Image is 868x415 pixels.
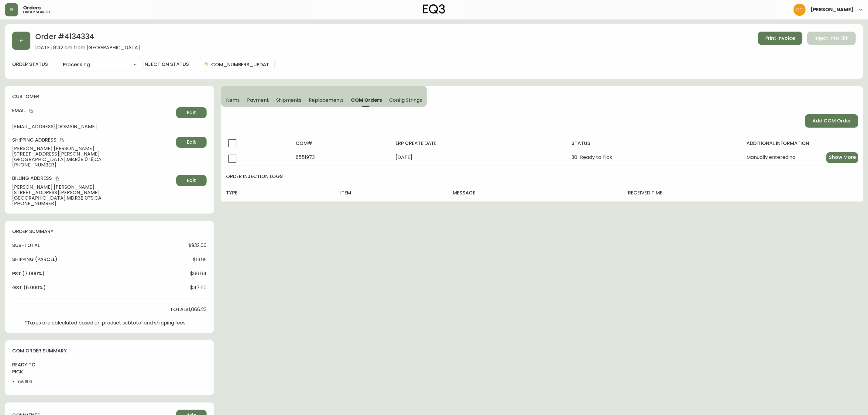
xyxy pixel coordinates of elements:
[423,4,445,14] img: logo
[758,32,802,45] button: Print Invoice
[17,379,45,384] li: 8551973
[12,242,40,249] h4: sub-total
[176,107,207,118] button: Edit
[226,173,863,180] h4: order injection logs
[12,201,174,206] span: [PHONE_NUMBER]
[186,307,207,312] span: $1,066.23
[811,7,853,12] span: [PERSON_NAME]
[453,190,618,196] h4: message
[12,190,174,195] span: [STREET_ADDRESS][PERSON_NAME]
[628,190,858,196] h4: received time
[59,137,65,143] button: copy
[23,5,41,10] span: Orders
[176,175,207,186] button: Edit
[143,61,189,68] h4: injection status
[746,155,795,160] span: Manually entered: no
[54,176,60,182] button: copy
[12,175,174,182] h4: Billing Address
[170,306,186,313] h4: total
[12,348,207,354] h4: com order summary
[12,124,174,129] span: [EMAIL_ADDRESS][DOMAIN_NAME]
[12,195,174,201] span: [GEOGRAPHIC_DATA] , MB , R3B 0T9 , CA
[187,139,196,146] span: Edit
[247,97,269,103] span: Payment
[35,45,140,50] span: [DATE] 8:42 am from [GEOGRAPHIC_DATA]
[12,151,174,157] span: [STREET_ADDRESS][PERSON_NAME]
[12,184,174,190] span: [PERSON_NAME] [PERSON_NAME]
[276,97,302,103] span: Shipments
[12,137,174,143] h4: Shipping Address
[35,32,140,45] h2: Order # 4134334
[28,108,34,114] button: copy
[190,271,207,276] span: $66.64
[309,97,344,103] span: Replacements
[188,243,207,248] span: $932.00
[396,140,562,147] h4: erp create date
[296,140,386,147] h4: com#
[12,93,207,100] h4: customer
[571,140,737,147] h4: status
[12,270,45,277] h4: pst (7.000%)
[826,152,858,163] button: Show More
[12,362,45,375] h4: ready to pick
[340,190,443,196] h4: item
[226,190,331,196] h4: type
[25,320,186,326] p: *Taxes are calculated based on product subtotal and shipping fees
[12,228,207,235] h4: order summary
[829,154,856,161] span: Show More
[12,146,174,151] span: [PERSON_NAME] [PERSON_NAME]
[389,97,422,103] span: Config Strings
[23,10,50,14] h5: order search
[190,285,207,290] span: $47.60
[187,109,196,116] span: Edit
[765,35,795,42] span: Print Invoice
[746,140,858,147] h4: additional information
[193,257,207,262] span: $19.99
[226,97,240,103] span: Items
[12,61,48,68] label: order status
[187,177,196,184] span: Edit
[12,157,174,162] span: [GEOGRAPHIC_DATA] , MB , R3B 0T9 , CA
[12,256,57,263] h4: Shipping ( Parcel )
[794,4,806,16] img: 7eb451d6983258353faa3212700b340b
[296,154,315,161] span: 8551973
[12,284,46,291] h4: gst (5.000%)
[12,162,174,168] span: [PHONE_NUMBER]
[805,114,858,128] button: Add COM Order
[12,107,174,114] h4: Email
[351,97,382,103] span: COM Orders
[396,154,412,161] span: [DATE]
[571,154,612,161] span: 30 - Ready to Pick
[812,118,851,124] span: Add COM Order
[176,137,207,148] button: Edit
